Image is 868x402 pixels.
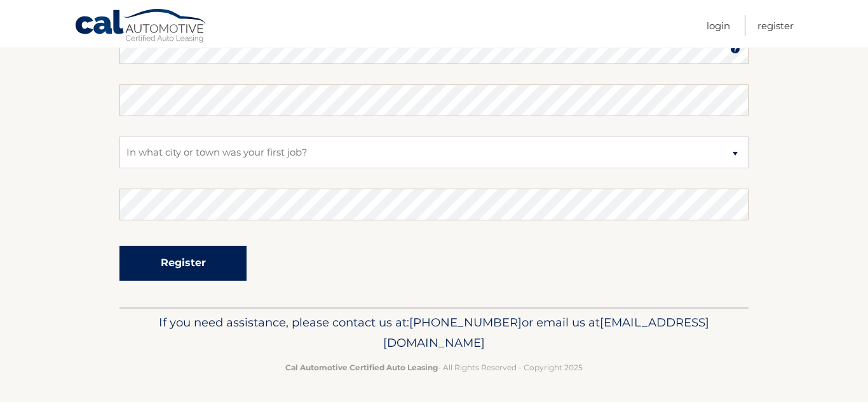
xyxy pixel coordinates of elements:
p: If you need assistance, please contact us at: or email us at [128,312,740,353]
strong: Cal Automotive Certified Auto Leasing [285,363,438,372]
a: Register [757,15,794,36]
img: tooltip.svg [730,44,740,54]
a: Login [707,15,730,36]
button: Register [119,246,247,281]
p: - All Rights Reserved - Copyright 2025 [128,361,740,374]
span: [PHONE_NUMBER] [409,315,522,330]
span: [EMAIL_ADDRESS][DOMAIN_NAME] [383,315,709,350]
a: Cal Automotive [74,8,208,45]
